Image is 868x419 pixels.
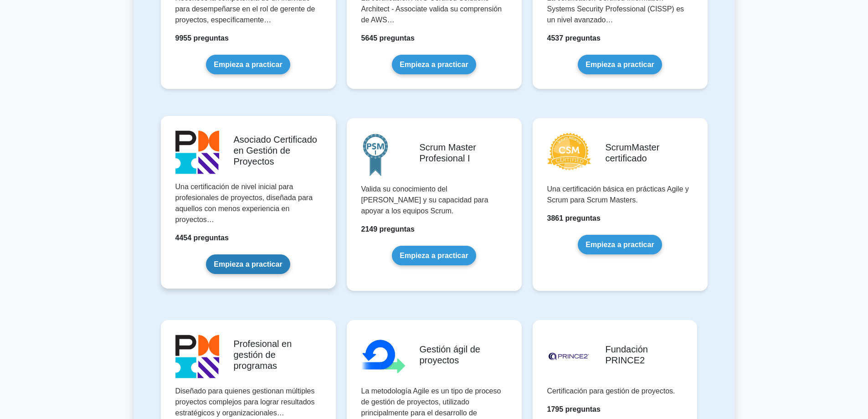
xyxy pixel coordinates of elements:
a: Empieza a practicar [206,254,290,274]
a: Empieza a practicar [392,55,476,74]
a: Empieza a practicar [578,235,662,254]
a: Empieza a practicar [578,55,662,74]
a: Empieza a practicar [206,55,290,74]
a: Empieza a practicar [392,246,476,265]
